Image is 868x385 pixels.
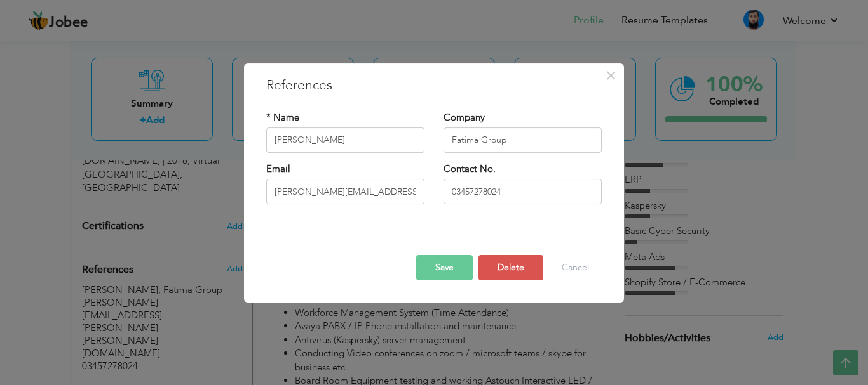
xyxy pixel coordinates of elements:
label: Contact No. [444,162,496,176]
button: Cancel [549,255,602,280]
label: Email [266,162,290,176]
button: Save [416,255,473,280]
button: Close [600,65,621,86]
h3: References [266,76,602,95]
label: * Name [266,111,299,124]
button: Delete [478,255,543,280]
label: Company [444,111,485,124]
span: × [606,64,616,87]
